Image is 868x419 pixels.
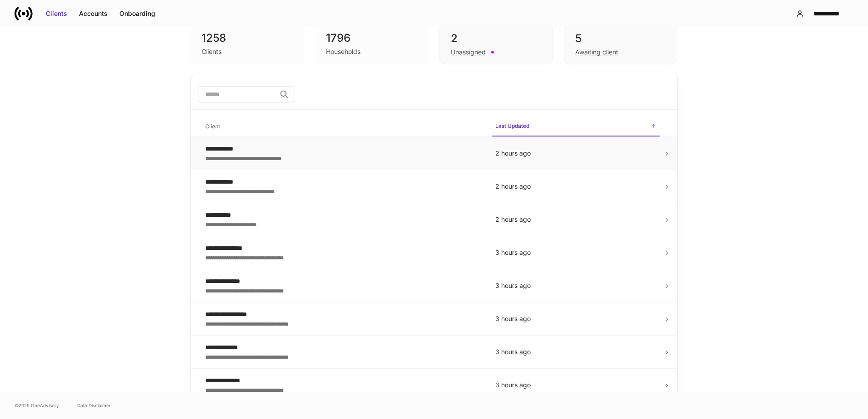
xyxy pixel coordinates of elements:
[495,281,656,290] p: 3 hours ago
[73,6,113,21] button: Accounts
[40,6,73,21] button: Clients
[326,47,360,56] div: Households
[15,402,59,409] span: © 2025 OneAdvisory
[575,31,666,46] div: 5
[79,9,108,18] div: Accounts
[439,24,553,64] div: 2Unassigned
[451,48,486,57] div: Unassigned
[495,347,656,356] p: 3 hours ago
[205,122,220,131] h6: Client
[495,380,656,390] p: 3 hours ago
[495,182,656,191] p: 2 hours ago
[492,117,660,136] span: Last Updated
[564,24,677,64] div: 5Awaiting client
[575,48,618,57] div: Awaiting client
[202,117,484,136] span: Client
[119,9,155,18] div: Onboarding
[495,149,656,158] p: 2 hours ago
[202,31,293,45] div: 1258
[495,248,656,257] p: 3 hours ago
[495,215,656,224] p: 2 hours ago
[495,122,529,130] h6: Last Updated
[202,47,222,56] div: Clients
[77,402,111,409] a: Data Disclaimer
[46,9,67,18] div: Clients
[326,31,418,45] div: 1796
[495,314,656,323] p: 3 hours ago
[451,31,542,46] div: 2
[113,6,161,21] button: Onboarding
